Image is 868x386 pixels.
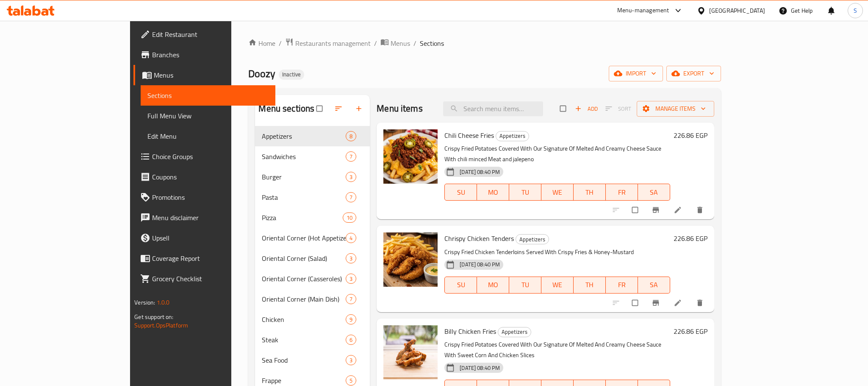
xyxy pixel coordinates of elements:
[444,277,477,294] button: SU
[248,38,721,49] nav: breadcrumb
[643,103,707,114] span: Manage items
[255,228,370,248] div: Oriental Corner (Hot Appetizers)4
[329,99,349,118] span: Sort sections
[152,253,268,263] span: Coverage Report
[641,279,667,291] span: SA
[255,126,370,146] div: Appetizers8
[606,277,638,294] button: FR
[383,232,438,287] img: Chrispy Chicken Tenders
[541,277,574,294] button: WE
[349,99,370,118] button: Add section
[262,151,346,162] div: Sandwiches
[444,129,494,142] span: Chili Cheese Fries
[255,248,370,269] div: Oriental Corner (Salad)3
[262,314,346,324] span: Chicken
[133,24,275,45] a: Edit Restaurant
[346,377,356,385] span: 5
[262,172,346,182] span: Burger
[380,38,410,49] a: Menus
[600,102,637,115] span: Select section first
[133,187,275,207] a: Promotions
[444,325,496,338] span: Billy Chicken Fries
[133,65,275,85] a: Menus
[674,206,684,214] a: Edit menu item
[456,364,503,372] span: [DATE] 08:40 PM
[444,339,670,361] p: Crispy Fried Potatoes Covered With Our Signature Of Melted And Creamy Cheese Sauce With Sweet Cor...
[262,253,346,263] span: Oriental Corner (Salad)
[574,277,606,294] button: TH
[255,330,370,350] div: Steak6
[516,234,549,244] div: Appetizers
[279,70,304,80] div: Inactive
[157,297,170,308] span: 1.0.0
[346,355,356,365] div: items
[480,186,506,199] span: MO
[691,294,711,312] button: delete
[262,213,343,223] span: Pizza
[577,186,602,199] span: TH
[691,201,711,219] button: delete
[574,184,606,201] button: TH
[141,85,275,106] a: Sections
[480,279,506,291] span: MO
[477,277,509,294] button: MO
[134,311,173,322] span: Get support on:
[443,101,543,116] input: search
[255,146,370,167] div: Sandwiches7
[444,247,670,257] p: Crispy Fried Chicken Tenderloins Served With Crispy Fries & Honey-Mustard
[152,213,268,223] span: Menu disclaimer
[498,327,531,337] div: Appetizers
[674,325,707,337] h6: 226.86 EGP
[147,131,268,141] span: Edit Menu
[152,151,268,162] span: Choice Groups
[606,184,638,201] button: FR
[262,355,346,365] div: Sea Food
[133,167,275,187] a: Coupons
[444,143,670,165] p: Crispy Fried Potatoes Covered With Our Signature Of Melted And Creamy Cheese Sauce With chili min...
[346,253,356,263] div: items
[854,6,857,15] span: S
[134,297,155,308] span: Version:
[133,207,275,228] a: Menu disclaimer
[496,131,529,141] span: Appetizers
[577,279,602,291] span: TH
[346,233,356,243] div: items
[616,68,656,79] span: import
[541,184,574,201] button: WE
[346,234,356,242] span: 4
[133,45,275,65] a: Branches
[609,279,635,291] span: FR
[391,38,410,48] span: Menus
[627,202,645,218] span: Select to update
[262,192,346,202] span: Pasta
[141,106,275,126] a: Full Menu View
[383,325,438,380] img: Billy Chicken Fries
[255,167,370,187] div: Burger3
[627,295,645,311] span: Select to update
[646,294,667,312] button: Branch-specific-item
[573,102,600,115] span: Add item
[575,104,598,114] span: Add
[448,279,474,291] span: SU
[255,309,370,330] div: Chicken9
[673,68,714,79] span: export
[346,255,356,263] span: 3
[346,294,356,304] div: items
[709,6,765,15] div: [GEOGRAPHIC_DATA]
[516,235,549,244] span: Appetizers
[154,70,268,80] span: Menus
[456,168,503,176] span: [DATE] 08:40 PM
[152,29,268,39] span: Edit Restaurant
[262,233,346,243] span: Oriental Corner (Hot Appetizers)
[383,129,438,184] img: Chili Cheese Fries
[279,38,282,48] li: /
[134,320,188,331] a: Support.OpsPlatform
[262,131,346,141] span: Appetizers
[133,146,275,167] a: Choice Groups
[346,336,356,344] span: 6
[255,207,370,228] div: Pizza10
[343,214,356,222] span: 10
[346,356,356,364] span: 3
